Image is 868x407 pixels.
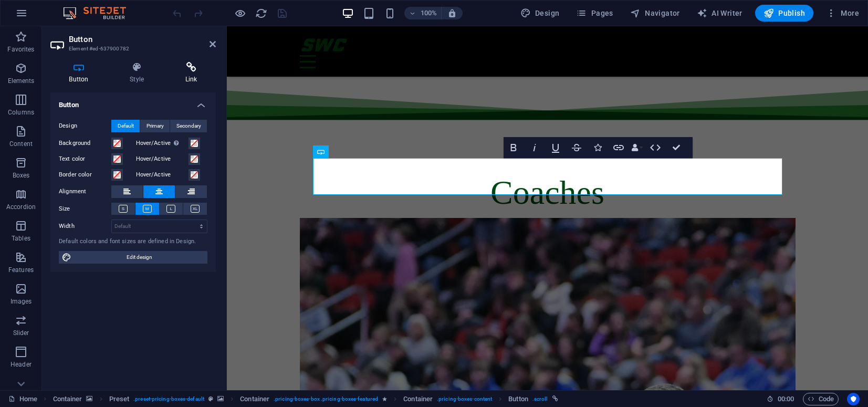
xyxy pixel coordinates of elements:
[508,393,528,405] span: Click to select. Double-click to edit
[69,44,195,54] h3: Element #ed-637900782
[274,393,378,405] span: . pricing-boxes-box .pricing-boxes-featured
[572,5,617,22] button: Pages
[59,137,111,150] label: Background
[8,393,37,405] a: Click to cancel selection. Double-click to open Pages
[59,120,111,132] label: Design
[13,171,30,180] p: Boxes
[8,266,34,274] p: Features
[767,393,794,405] h6: Session time
[59,153,111,165] label: Text color
[7,45,34,54] p: Favorites
[785,395,787,403] span: :
[255,7,267,19] button: reload
[552,396,558,402] i: This element is linked
[111,120,140,132] button: Default
[645,137,665,158] button: HTML
[520,8,560,18] span: Design
[118,120,134,132] span: Default
[404,7,442,19] button: 100%
[11,360,32,369] p: Header
[111,62,167,84] h4: Style
[59,185,111,198] label: Alignment
[9,140,33,148] p: Content
[69,35,216,44] h2: Button
[75,251,204,264] span: Edit design
[808,393,834,405] span: Code
[12,234,30,243] p: Tables
[86,396,92,402] i: This element contains a background
[755,5,813,22] button: Publish
[525,137,545,158] button: Italic (⌘I)
[630,8,680,18] span: Navigator
[140,120,170,132] button: Primary
[176,120,201,132] span: Secondary
[136,137,189,150] label: Hover/Active
[8,108,34,117] p: Columns
[166,62,216,84] h4: Link
[59,169,111,181] label: Border color
[609,137,629,158] button: Link
[136,169,189,181] label: Hover/Active
[6,203,36,211] p: Accordion
[764,8,805,18] span: Publish
[626,5,684,22] button: Navigator
[109,393,130,405] span: Click to select. Double-click to edit
[133,393,204,405] span: . preset-pricing-boxes-default
[778,393,794,405] span: 00 00
[147,120,164,132] span: Primary
[60,7,139,19] img: Editor Logo
[803,393,839,405] button: Code
[826,8,859,18] span: More
[567,137,587,158] button: Strikethrough
[50,62,111,84] h4: Button
[630,137,644,158] button: Data Bindings
[403,393,433,405] span: Click to select. Double-click to edit
[576,8,613,18] span: Pages
[822,5,863,22] button: More
[234,7,246,19] button: Click here to leave preview mode and continue editing
[532,393,548,405] span: . scroll
[53,393,558,405] nav: breadcrumb
[382,396,387,402] i: Element contains an animation
[59,251,207,264] button: Edit design
[420,7,437,19] h6: 100%
[546,137,566,158] button: Underline (⌘U)
[588,137,608,158] button: Icons
[693,5,747,22] button: AI Writer
[697,8,742,18] span: AI Writer
[8,77,35,85] p: Elements
[53,393,82,405] span: Click to select. Double-click to edit
[136,153,189,165] label: Hover/Active
[59,223,111,229] label: Width
[59,237,207,246] div: Default colors and font sizes are defined in Design.
[255,7,267,19] i: Reload page
[847,393,860,405] button: Usercentrics
[447,8,457,18] i: On resize automatically adjust zoom level to fit chosen device.
[217,396,224,402] i: This element contains a background
[504,137,524,158] button: Bold (⌘B)
[516,5,564,22] button: Design
[516,5,564,22] div: Design (Ctrl+Alt+Y)
[59,203,111,215] label: Size
[13,329,29,337] p: Slider
[666,137,686,158] button: Confirm (⌘+⏎)
[11,297,32,306] p: Images
[437,393,492,405] span: . pricing-boxes-content
[208,396,213,402] i: This element is a customizable preset
[240,393,269,405] span: Click to select. Double-click to edit
[170,120,207,132] button: Secondary
[50,92,216,111] h4: Button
